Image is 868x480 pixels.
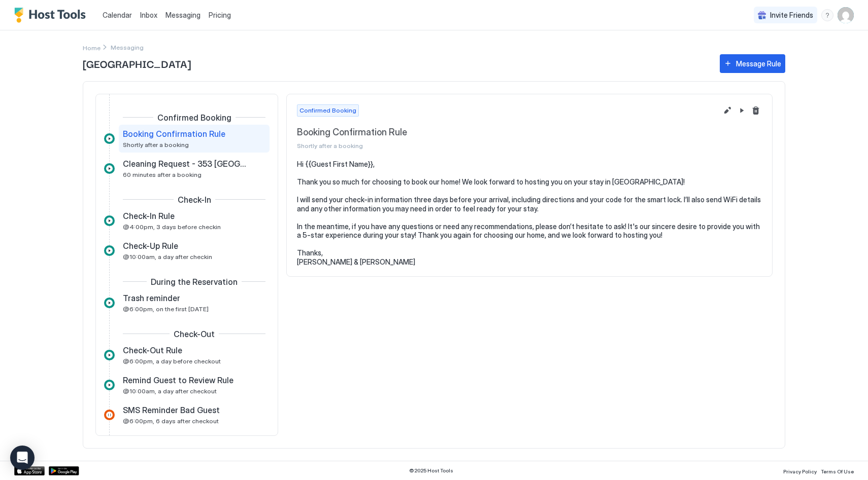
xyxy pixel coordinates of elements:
span: Breadcrumb [111,44,144,51]
span: Confirmed Booking [299,106,356,115]
div: menu [821,9,833,21]
div: Breadcrumb [83,42,101,53]
span: @6:00pm, a day before checkout [123,357,221,365]
span: Remind Guest to Review Rule [123,375,233,385]
button: Edit message rule [721,104,733,117]
a: Privacy Policy [783,465,817,476]
span: SMS Reminder Bad Guest [123,405,220,415]
span: Calendar [103,11,132,19]
span: © 2025 Host Tools [409,467,453,474]
button: Message Rule [720,54,785,73]
pre: Hi {{Guest First Name}}, Thank you so much for choosing to book our home! We look forward to host... [297,160,762,266]
span: @10:00am, a day after checkin [123,253,212,261]
span: During the Reservation [151,277,238,287]
a: Google Play Store [49,466,79,475]
a: Calendar [103,10,132,20]
span: @6:00pm, 6 days after checkout [123,417,219,425]
span: Home [83,44,101,52]
button: Delete message rule [750,104,762,117]
span: @4:00pm, 3 days before checkin [123,223,221,231]
a: Terms Of Use [821,465,854,476]
span: Cleaning Request - 353 [GEOGRAPHIC_DATA] [123,159,249,169]
span: Check-Up Rule [123,241,178,251]
span: Booking Confirmation Rule [123,129,225,139]
span: Check-In Rule [123,211,175,221]
span: @10:00am, a day after checkout [123,387,217,395]
span: Messaging [165,11,201,19]
span: Invite Friends [770,11,813,20]
a: Host Tools Logo [14,8,90,23]
span: 60 minutes after a booking [123,171,202,178]
span: @6:00pm, on the first [DATE] [123,305,209,313]
a: Inbox [140,10,157,20]
div: User profile [838,7,854,23]
span: Privacy Policy [783,468,817,474]
a: App Store [14,466,45,475]
span: Pricing [209,11,231,20]
span: [GEOGRAPHIC_DATA] [83,56,710,71]
span: Check-Out [174,329,215,339]
span: Check-In [178,195,211,205]
div: Open Intercom Messenger [10,446,35,470]
span: Inbox [140,11,157,19]
button: Pause Message Rule [736,104,748,117]
span: Booking Confirmation Rule [297,127,717,138]
span: Terms Of Use [821,468,854,474]
span: Check-Out Rule [123,345,182,355]
span: Shortly after a booking [123,141,189,149]
div: Message Rule [736,58,781,69]
a: Messaging [165,10,201,20]
span: Trash reminder [123,293,180,303]
a: Home [83,42,101,53]
span: Shortly after a booking [297,142,717,150]
span: Confirmed Booking [157,113,231,123]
